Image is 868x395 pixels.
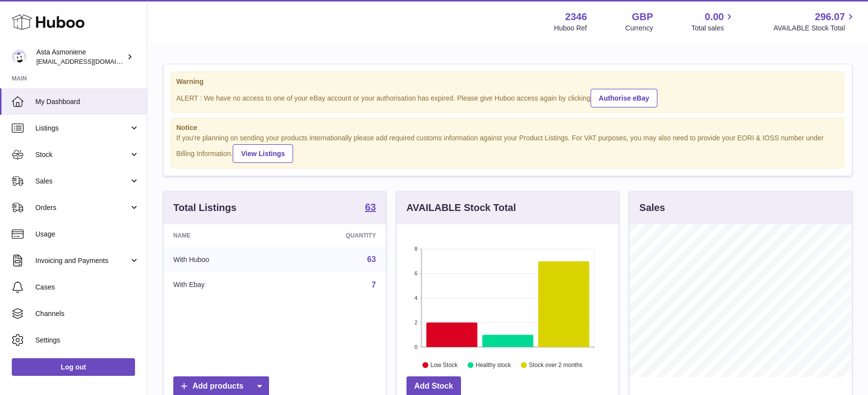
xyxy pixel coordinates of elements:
div: Asta Asmoniene [36,48,125,66]
th: Quantity [281,224,386,247]
span: Settings [35,336,139,345]
text: 0 [414,344,417,350]
span: [EMAIL_ADDRESS][DOMAIN_NAME] [36,57,144,65]
span: 296.07 [815,10,845,24]
span: My Dashboard [35,97,139,106]
span: Orders [35,203,129,212]
th: Name [163,224,281,247]
strong: GBP [632,10,653,24]
span: Channels [35,309,139,318]
span: Stock [35,150,129,159]
h3: Sales [639,201,665,214]
strong: Notice [176,123,839,132]
div: If you're planning on sending your products internationally please add required customs informati... [176,133,839,163]
strong: 2346 [565,10,587,24]
div: ALERT : We have no access to one of your eBay account or your authorisation has expired. Please g... [176,87,839,107]
a: Authorise eBay [591,89,658,107]
text: Healthy stock [476,362,512,369]
span: 0.00 [705,10,724,24]
span: AVAILABLE Stock Total [773,24,856,33]
text: Low Stock [431,362,458,369]
text: 4 [414,295,417,301]
div: Huboo Ref [554,24,587,33]
td: With Huboo [163,247,281,272]
span: Invoicing and Payments [35,256,129,265]
img: onlyipsales@gmail.com [12,50,27,64]
text: 2 [414,319,417,325]
span: Sales [35,177,129,186]
text: 6 [414,270,417,276]
td: With Ebay [163,272,281,298]
span: Total sales [691,24,735,33]
a: 7 [372,281,376,289]
a: 296.07 AVAILABLE Stock Total [773,10,856,33]
h3: AVAILABLE Stock Total [407,201,516,214]
text: 8 [414,246,417,252]
a: Log out [12,358,135,376]
strong: Warning [176,77,839,86]
span: Usage [35,230,139,239]
div: Currency [625,24,653,33]
a: View Listings [233,144,293,163]
text: Stock over 2 months [529,362,582,369]
h3: Total Listings [173,201,237,214]
strong: 63 [365,202,376,212]
a: 0.00 Total sales [691,10,735,33]
span: Listings [35,124,129,133]
span: Cases [35,283,139,292]
a: 63 [367,255,376,263]
a: 63 [365,202,376,214]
